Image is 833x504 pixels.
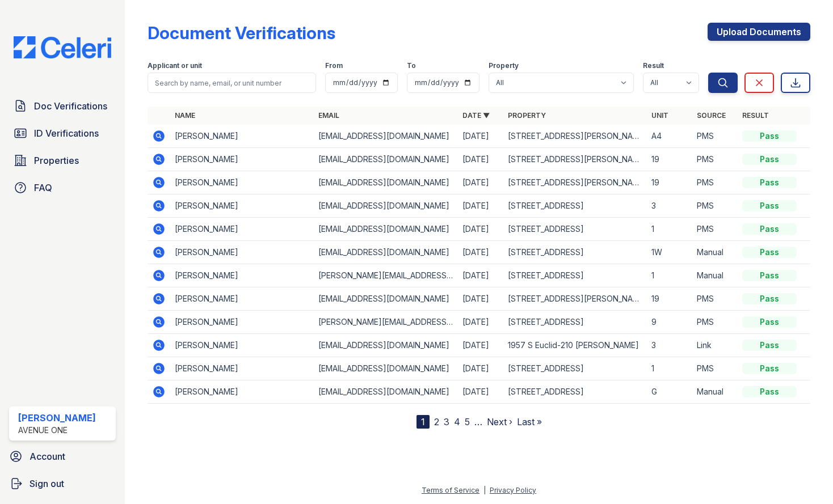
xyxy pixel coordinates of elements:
a: Date ▼ [462,111,490,120]
a: Property [508,111,546,120]
a: Account [5,445,120,468]
td: [DATE] [458,357,503,380]
td: [PERSON_NAME] [170,264,314,287]
a: Terms of Service [422,486,479,494]
td: [EMAIL_ADDRESS][DOMAIN_NAME] [314,125,457,148]
td: 1 [647,218,692,241]
td: [EMAIL_ADDRESS][DOMAIN_NAME] [314,334,457,357]
label: Property [489,61,519,70]
a: Last » [517,416,542,427]
td: [STREET_ADDRESS] [503,194,647,218]
a: Upload Documents [708,23,810,41]
div: [PERSON_NAME] [18,411,96,425]
td: [EMAIL_ADDRESS][DOMAIN_NAME] [314,148,457,171]
td: [EMAIL_ADDRESS][DOMAIN_NAME] [314,287,457,311]
div: Pass [742,200,797,211]
td: A4 [647,125,692,148]
td: [PERSON_NAME] [170,287,314,311]
a: Privacy Policy [490,486,536,494]
td: PMS [692,311,738,334]
td: Link [692,334,738,357]
div: Pass [742,386,797,397]
a: 4 [454,416,460,427]
td: G [647,380,692,404]
a: 2 [434,416,439,427]
td: [STREET_ADDRESS][PERSON_NAME] [503,171,647,194]
td: [PERSON_NAME] [170,241,314,264]
td: [PERSON_NAME][EMAIL_ADDRESS][PERSON_NAME][DOMAIN_NAME] [314,264,457,287]
td: PMS [692,171,738,194]
td: [STREET_ADDRESS] [503,357,647,380]
span: … [474,415,482,429]
td: [DATE] [458,264,503,287]
td: [DATE] [458,311,503,334]
span: ID Verifications [34,126,99,140]
a: Source [697,111,726,120]
td: [PERSON_NAME] [170,311,314,334]
td: 9 [647,311,692,334]
td: Manual [692,264,738,287]
td: PMS [692,125,738,148]
td: [EMAIL_ADDRESS][DOMAIN_NAME] [314,218,457,241]
label: To [407,61,416,70]
td: [PERSON_NAME] [170,334,314,357]
td: PMS [692,148,738,171]
td: [PERSON_NAME] [170,148,314,171]
div: Pass [742,223,797,235]
span: Sign out [30,477,64,490]
div: Pass [742,177,797,188]
td: [STREET_ADDRESS][PERSON_NAME] [503,125,647,148]
div: Pass [742,363,797,374]
td: [DATE] [458,334,503,357]
a: FAQ [9,176,116,199]
a: Unit [651,111,668,120]
td: 19 [647,287,692,311]
td: [PERSON_NAME] [170,171,314,194]
label: Applicant or unit [148,61,202,70]
td: [EMAIL_ADDRESS][DOMAIN_NAME] [314,241,457,264]
a: Properties [9,149,116,172]
td: [DATE] [458,287,503,311]
td: [DATE] [458,380,503,404]
td: 1 [647,264,692,287]
td: [STREET_ADDRESS] [503,241,647,264]
td: [STREET_ADDRESS] [503,218,647,241]
div: Pass [742,247,797,258]
td: 3 [647,334,692,357]
td: [EMAIL_ADDRESS][DOMAIN_NAME] [314,194,457,218]
td: PMS [692,218,738,241]
a: Name [175,111,195,120]
div: Avenue One [18,425,96,436]
td: [EMAIL_ADDRESS][DOMAIN_NAME] [314,380,457,404]
td: 1 [647,357,692,380]
td: [DATE] [458,125,503,148]
a: Sign out [5,472,120,495]
td: [PERSON_NAME] [170,357,314,380]
div: | [483,486,486,494]
label: From [325,61,343,70]
div: Pass [742,293,797,304]
a: Email [318,111,339,120]
span: Properties [34,154,79,167]
label: Result [643,61,664,70]
div: Pass [742,270,797,281]
td: [STREET_ADDRESS] [503,311,647,334]
td: [EMAIL_ADDRESS][DOMAIN_NAME] [314,357,457,380]
input: Search by name, email, or unit number [148,73,316,93]
td: Manual [692,380,738,404]
td: 19 [647,148,692,171]
td: [STREET_ADDRESS][PERSON_NAME] [503,287,647,311]
td: Manual [692,241,738,264]
a: Next › [487,416,512,427]
div: 1 [416,415,430,429]
a: Result [742,111,769,120]
div: Pass [742,130,797,142]
span: FAQ [34,181,52,194]
td: [STREET_ADDRESS][PERSON_NAME] [503,148,647,171]
td: 1957 S Euclid-210 [PERSON_NAME] [503,334,647,357]
span: Doc Verifications [34,99,107,113]
td: [STREET_ADDRESS] [503,264,647,287]
div: Document Verifications [148,23,335,43]
a: ID Verifications [9,122,116,145]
